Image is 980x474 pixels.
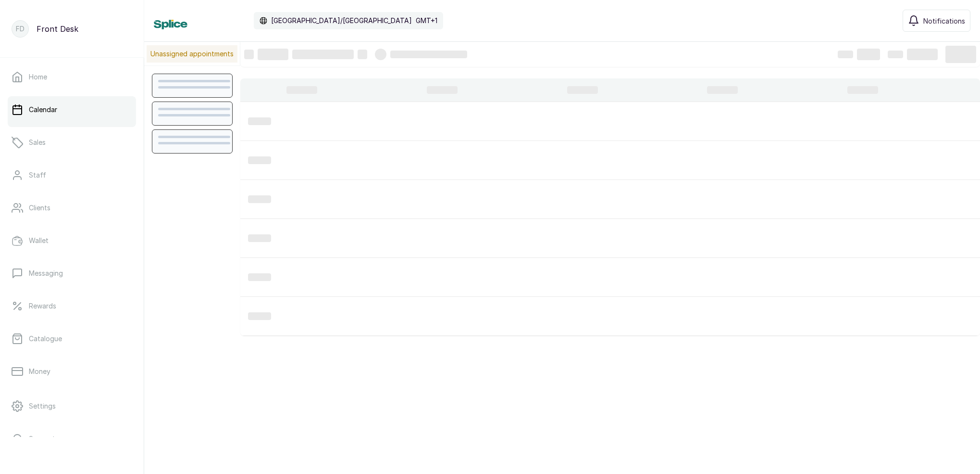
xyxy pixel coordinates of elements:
a: Money [8,358,136,385]
p: Messaging [29,269,63,278]
p: Unassigned appointments [147,45,237,63]
p: Settings [29,401,56,411]
button: Notifications [903,10,970,32]
p: Home [29,72,47,82]
p: FD [16,24,25,34]
a: Home [8,64,136,90]
a: Calendar [8,96,136,123]
a: Wallet [8,227,136,254]
a: Messaging [8,260,136,287]
p: Sales [29,138,46,147]
a: Rewards [8,293,136,320]
a: Staff [8,162,136,189]
p: Support [29,434,55,444]
a: Catalogue [8,325,136,352]
p: Money [29,367,50,376]
p: Wallet [29,236,49,245]
p: Clients [29,203,50,213]
span: Notifications [923,16,965,26]
p: Catalogue [29,334,62,344]
a: Clients [8,194,136,221]
p: [GEOGRAPHIC_DATA]/[GEOGRAPHIC_DATA] [271,16,412,26]
p: Rewards [29,301,56,311]
a: Support [8,425,136,452]
p: Front Desk [37,23,78,35]
p: GMT+1 [416,16,437,26]
a: Sales [8,129,136,156]
p: Calendar [29,105,57,115]
a: Settings [8,393,136,420]
p: Staff [29,170,46,180]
